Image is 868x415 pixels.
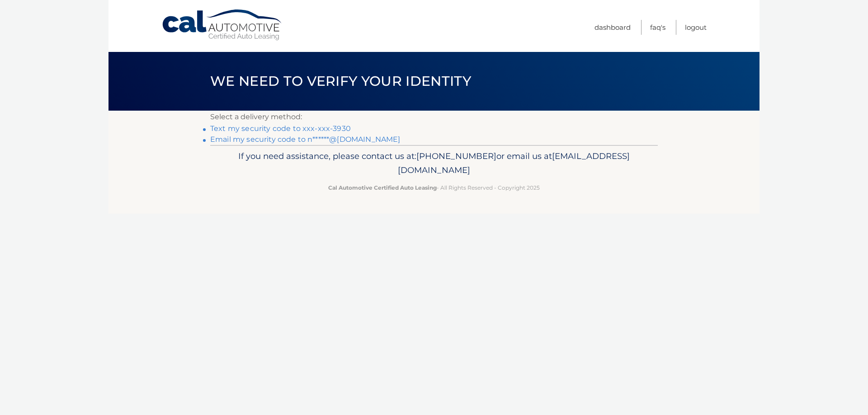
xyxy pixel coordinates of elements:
a: Dashboard [594,20,631,35]
a: Text my security code to xxx-xxx-3930 [210,124,351,133]
p: - All Rights Reserved - Copyright 2025 [216,183,652,192]
a: Cal Automotive [161,9,283,41]
strong: Cal Automotive Certified Auto Leasing [328,184,437,191]
p: Select a delivery method: [210,111,658,123]
a: Logout [685,20,707,35]
a: Email my security code to n******@[DOMAIN_NAME] [210,135,401,144]
p: If you need assistance, please contact us at: or email us at [216,149,652,178]
a: FAQ's [650,20,665,35]
span: We need to verify your identity [210,73,471,89]
span: [PHONE_NUMBER] [416,151,496,161]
